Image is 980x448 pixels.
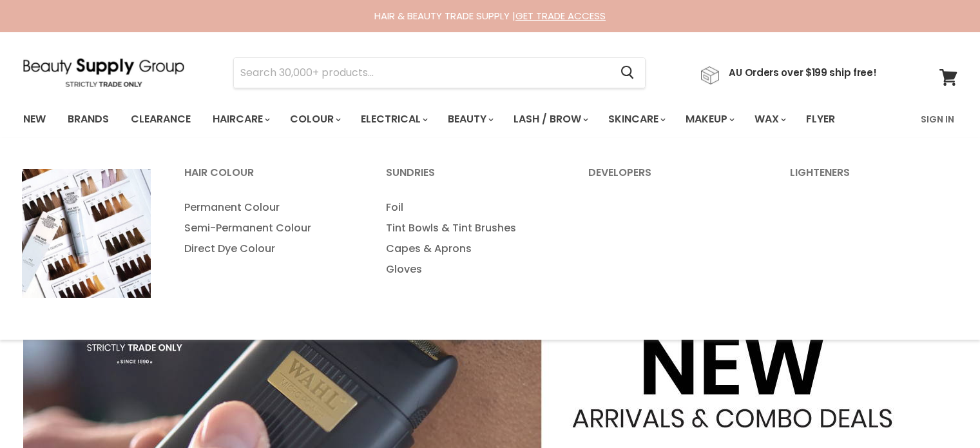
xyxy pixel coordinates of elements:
[611,58,645,88] button: Search
[7,10,974,23] div: HAIR & BEAUTY TRADE SUPPLY |
[370,197,570,280] ul: Main menu
[438,106,501,133] a: Beauty
[515,9,606,23] a: GET TRADE ACCESS
[14,106,55,133] a: New
[572,162,772,195] a: Developers
[774,162,974,195] a: Lighteners
[370,197,570,218] a: Foil
[351,106,436,133] a: Electrical
[168,162,368,195] a: Hair Colour
[370,218,570,239] a: Tint Bowls & Tint Brushes
[796,106,845,133] a: Flyer
[14,101,879,138] ul: Main menu
[599,106,673,133] a: Skincare
[916,387,967,435] iframe: Gorgias live chat messenger
[233,57,646,88] form: Product
[676,106,742,133] a: Makeup
[168,197,368,259] ul: Main menu
[280,106,349,133] a: Colour
[58,106,119,133] a: Brands
[168,197,368,218] a: Permanent Colour
[203,106,278,133] a: Haircare
[370,239,570,259] a: Capes & Aprons
[504,106,596,133] a: Lash / Brow
[168,218,368,239] a: Semi-Permanent Colour
[745,106,794,133] a: Wax
[234,58,611,88] input: Search
[913,106,962,133] a: Sign In
[370,259,570,280] a: Gloves
[168,239,368,259] a: Direct Dye Colour
[370,162,570,195] a: Sundries
[7,101,974,138] nav: Main
[121,106,200,133] a: Clearance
